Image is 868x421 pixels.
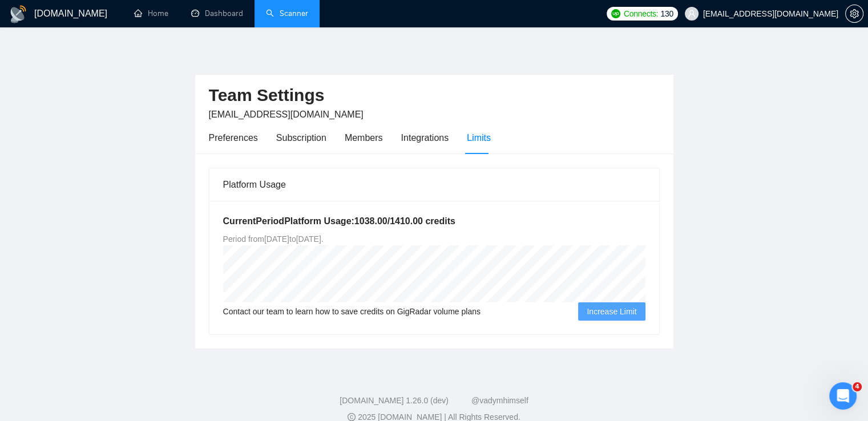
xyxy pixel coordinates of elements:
span: Increase Limit [587,305,636,318]
span: 4 [853,382,862,391]
div: Subscription [276,131,326,145]
button: setting [845,5,863,23]
div: Preferences [209,131,258,145]
a: dashboardDashboard [191,9,243,18]
button: Increase Limit [578,302,645,321]
img: upwork-logo.png [611,9,620,18]
div: Members [345,131,383,145]
h5: Current Period Platform Usage: 1038.00 / 1410.00 credits [223,214,645,228]
a: [DOMAIN_NAME] 1.26.0 (dev) [340,396,449,405]
a: setting [845,9,863,18]
span: 130 [660,7,673,20]
a: searchScanner [266,9,308,18]
iframe: Intercom live chat [829,382,857,410]
span: copyright [348,413,356,421]
img: logo [9,5,27,23]
div: Limits [467,131,491,145]
span: Connects: [624,7,658,20]
span: user [688,10,696,18]
span: setting [846,9,863,18]
a: homeHome [134,9,168,18]
a: @vadymhimself [471,396,528,405]
span: Period from [DATE] to [DATE] . [223,234,324,244]
div: Integrations [401,131,449,145]
span: Contact our team to learn how to save credits on GigRadar volume plans [223,305,481,318]
h2: Team Settings [209,84,660,107]
span: [EMAIL_ADDRESS][DOMAIN_NAME] [209,110,364,119]
div: Platform Usage [223,168,645,201]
